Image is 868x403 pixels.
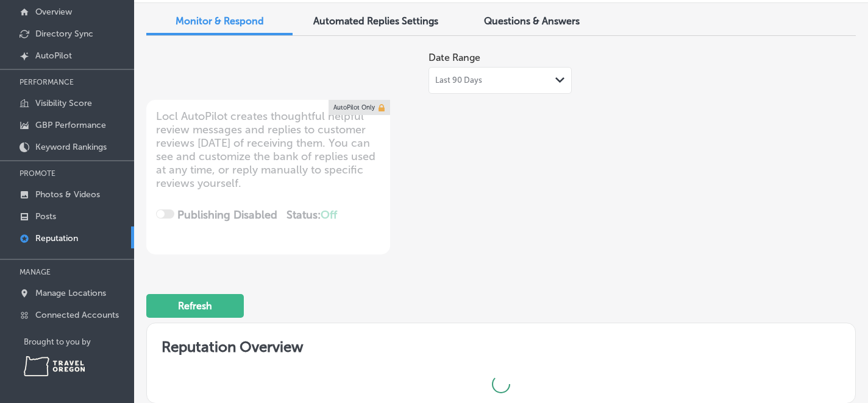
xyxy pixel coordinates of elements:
p: Overview [35,7,72,17]
p: GBP Performance [35,120,106,130]
span: Automated Replies Settings [313,15,438,27]
p: Reputation [35,233,78,244]
span: Monitor & Respond [176,15,264,27]
span: Last 90 Days [435,75,482,85]
label: Date Range [429,52,480,63]
p: Posts [35,211,56,222]
p: Keyword Rankings [35,142,107,152]
p: AutoPilot [35,51,72,61]
p: Manage Locations [35,288,106,298]
button: Refresh [146,294,244,318]
img: Travel Oregon [24,356,85,376]
p: Photos & Videos [35,189,100,200]
p: Brought to you by [24,337,134,346]
h2: Reputation Overview [147,323,855,365]
p: Visibility Score [35,98,92,108]
p: Directory Sync [35,29,93,39]
p: Connected Accounts [35,310,119,320]
span: Questions & Answers [484,15,580,27]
